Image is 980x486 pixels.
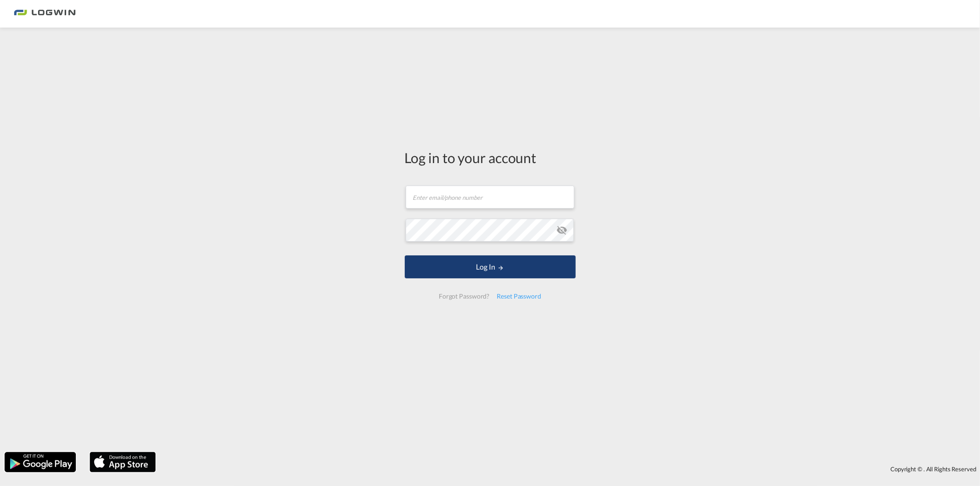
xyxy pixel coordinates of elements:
[493,288,545,305] div: Reset Password
[435,288,493,305] div: Forgot Password?
[406,186,574,209] input: Enter email/phone number
[14,4,76,24] img: bc73a0e0d8c111efacd525e4c8ad7d32.png
[405,148,576,167] div: Log in to your account
[405,255,576,278] button: LOGIN
[556,225,567,236] md-icon: icon-eye-off
[160,461,980,477] div: Copyright © . All Rights Reserved
[89,451,157,473] img: apple.png
[4,451,77,473] img: google.png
